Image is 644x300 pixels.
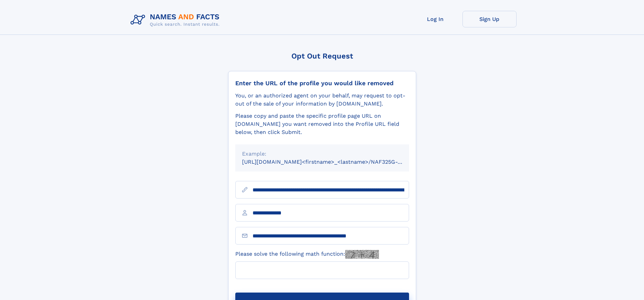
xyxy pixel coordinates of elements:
[235,92,409,108] div: You, or an authorized agent on your behalf, may request to opt-out of the sale of your informatio...
[235,112,409,136] div: Please copy and paste the specific profile page URL on [DOMAIN_NAME] you want removed into the Pr...
[242,159,422,165] small: [URL][DOMAIN_NAME]<firstname>_<lastname>/NAF325G-xxxxxxxx
[228,52,416,60] div: Opt Out Request
[235,79,409,87] div: Enter the URL of the profile you would like removed
[128,11,225,29] img: Logo Names and Facts
[408,11,462,27] a: Log In
[462,11,517,27] a: Sign Up
[242,150,402,158] div: Example:
[235,250,379,259] label: Please solve the following math function:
